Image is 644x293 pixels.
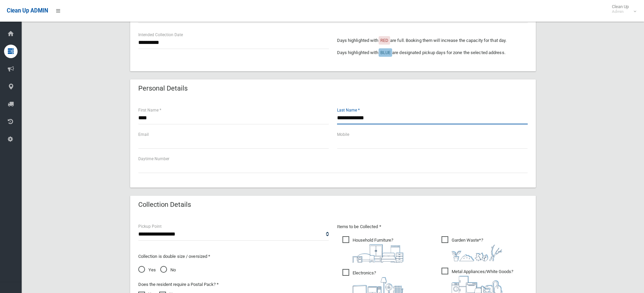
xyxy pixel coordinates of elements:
[138,266,156,274] span: Yes
[337,49,528,57] p: Days highlighted with are designated pickup days for zone the selected address.
[452,238,502,261] i: ?
[342,236,403,263] span: Household Furniture
[609,4,636,14] span: Clean Up
[138,252,329,261] p: Collection is double size / oversized *
[337,36,528,45] p: Days highlighted with are full. Booking them will increase the capacity for that day.
[337,223,528,231] p: Items to be Collected *
[452,244,502,261] img: 4fd8a5c772b2c999c83690221e5242e0.png
[7,7,48,14] span: Clean Up ADMIN
[380,50,390,55] span: BLUE
[380,38,388,43] span: RED
[353,238,403,263] i: ?
[160,266,176,274] span: No
[612,9,629,14] small: Admin
[130,82,196,95] header: Personal Details
[353,244,403,263] img: aa9efdbe659d29b613fca23ba79d85cb.png
[442,236,502,261] span: Garden Waste*
[138,280,219,289] label: Does the resident require a Postal Pack? *
[130,198,199,211] header: Collection Details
